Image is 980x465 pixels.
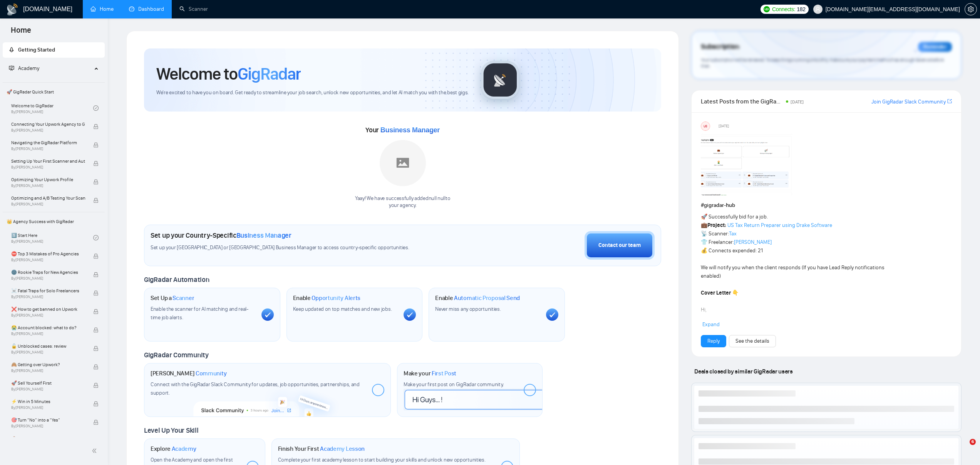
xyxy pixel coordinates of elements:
[11,332,85,336] span: By [PERSON_NAME]
[701,57,943,69] span: Your subscription will be renewed. To keep things running smoothly, make sure your payment method...
[791,99,804,105] span: [DATE]
[970,439,976,445] span: 6
[93,309,99,314] span: lock
[947,98,952,105] a: export
[701,201,952,210] h1: # gigradar-hub
[701,335,726,347] button: Reply
[93,161,99,166] span: lock
[144,351,209,359] span: GigRadar Community
[701,134,793,195] img: F09354QB7SM-image.png
[194,381,341,417] img: slackcommunity-bg.png
[380,140,426,186] img: placeholder.png
[90,6,114,12] a: homeHome
[954,439,972,457] iframe: Intercom live chat
[93,364,99,370] span: lock
[93,235,99,240] span: check-circle
[3,214,104,229] span: 👑 Agency Success with GigRadar
[93,253,99,259] span: lock
[598,241,641,250] div: Contact our team
[701,40,739,53] span: Subscription
[320,445,365,453] span: Academy Lesson
[93,420,99,425] span: lock
[93,290,99,296] span: lock
[797,5,805,13] span: 182
[965,3,977,15] button: setting
[355,202,450,209] p: your agency .
[11,387,85,392] span: By [PERSON_NAME]
[11,194,85,202] span: Optimizing and A/B Testing Your Scanner for Better Results
[11,258,85,262] span: By [PERSON_NAME]
[691,365,796,378] span: Deals closed by similar GigRadar users
[11,139,85,147] span: Navigating the GigRadar Platform
[93,272,99,277] span: lock
[156,89,469,97] span: We're excited to have you on board. Get ready to streamline your job search, unlock new opportuni...
[151,370,227,377] h1: [PERSON_NAME]
[11,250,85,258] span: ⛔ Top 3 Mistakes of Pro Agencies
[11,305,85,313] span: ❌ How to get banned on Upwork
[9,65,39,72] span: Academy
[355,195,450,210] div: Yaay! We have successfully added null null to
[11,424,85,428] span: By [PERSON_NAME]
[293,306,392,312] span: Keep updated on top matches and new jobs.
[93,401,99,407] span: lock
[719,123,729,130] span: [DATE]
[11,165,85,170] span: By [PERSON_NAME]
[93,346,99,351] span: lock
[238,63,301,84] span: GigRadar
[93,383,99,388] span: lock
[707,337,720,345] a: Reply
[11,183,85,188] span: By [PERSON_NAME]
[11,147,85,151] span: By [PERSON_NAME]
[404,381,504,388] span: Make your first post on GigRadar community.
[93,105,99,111] span: check-circle
[93,327,99,333] span: lock
[11,324,85,332] span: 😭 Account blocked: what to do?
[11,398,85,405] span: ⚡ Win in 5 Minutes
[11,361,85,368] span: 🙈 Getting over Upwork?
[196,370,227,377] span: Community
[18,47,55,53] span: Getting Started
[11,276,85,281] span: By [PERSON_NAME]
[11,202,85,207] span: By [PERSON_NAME]
[151,306,248,321] span: Enable the scanner for AI matching and real-time job alerts.
[729,230,737,237] a: Tax
[3,84,104,100] span: 🚀 GigRadar Quick Start
[151,244,453,252] span: Set up your [GEOGRAPHIC_DATA] or [GEOGRAPHIC_DATA] Business Manager to access country-specific op...
[481,61,519,99] img: gigradar-logo.png
[93,198,99,203] span: lock
[701,97,783,106] span: Latest Posts from the GigRadar Community
[173,294,194,302] span: Scanner
[293,294,361,302] h1: Enable
[772,5,795,13] span: Connects:
[701,122,710,130] div: US
[11,379,85,387] span: 🚀 Sell Yourself First
[965,6,977,12] a: setting
[702,321,720,328] span: Expand
[918,42,952,52] div: Reminder
[11,229,93,246] a: 1️⃣ Start HereBy[PERSON_NAME]
[11,157,85,165] span: Setting Up Your First Scanner and Auto-Bidder
[172,445,196,453] span: Academy
[435,306,501,312] span: Never miss any opportunities.
[11,368,85,373] span: By [PERSON_NAME]
[435,294,520,302] h1: Enable
[11,435,85,442] span: 💼 Always Close the Deal
[380,126,440,134] span: Business Manager
[151,294,194,302] h1: Set Up a
[11,295,85,299] span: By [PERSON_NAME]
[144,275,209,284] span: GigRadar Automation
[93,142,99,148] span: lock
[365,126,440,134] span: Your
[5,25,37,41] span: Home
[815,7,821,12] span: user
[404,370,456,377] h1: Make your
[432,370,456,377] span: First Post
[11,350,85,355] span: By [PERSON_NAME]
[764,6,770,12] img: upwork-logo.png
[151,231,291,240] h1: Set up your Country-Specific
[3,42,105,58] li: Getting Started
[9,65,14,71] span: fund-projection-screen
[11,313,85,318] span: By [PERSON_NAME]
[947,98,952,104] span: export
